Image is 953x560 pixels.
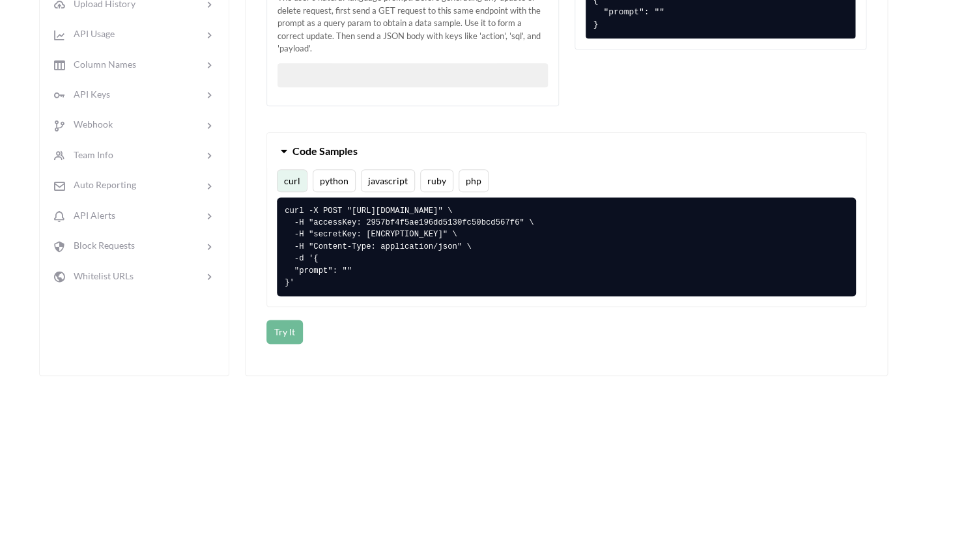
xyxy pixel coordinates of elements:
[277,169,307,192] button: curl
[66,270,134,281] span: Whitelist URLs
[66,240,135,251] span: Block Requests
[66,59,136,70] span: Column Names
[420,169,453,192] button: ruby
[267,133,866,169] button: Code Samples
[313,169,356,192] button: python
[266,320,303,344] button: Try It
[459,169,489,192] button: php
[292,145,357,157] span: Code Samples
[66,89,110,100] span: API Keys
[66,119,113,130] span: Webhook
[361,169,415,192] button: javascript
[277,197,856,297] pre: curl -X POST "[URL][DOMAIN_NAME]" \ -H "accessKey: 2957bf4f5ae196dd5130fc50bcd567f6" \ -H "secret...
[66,28,115,39] span: API Usage
[66,210,115,221] span: API Alerts
[66,179,136,190] span: Auto Reporting
[66,149,113,160] span: Team Info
